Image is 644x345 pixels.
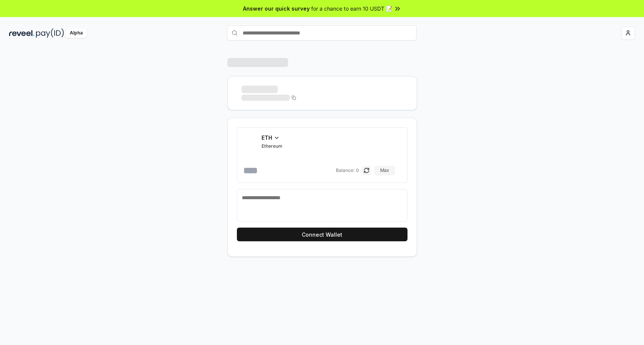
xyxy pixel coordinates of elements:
[9,28,34,38] img: reveel_dark
[237,228,407,241] button: Connect Wallet
[374,166,395,175] button: Max
[243,5,310,12] span: Answer our quick survey
[336,167,354,173] span: Balance:
[66,28,87,38] div: Alpha
[36,28,64,38] img: pay_id
[262,143,282,149] span: Ethereum
[311,5,392,12] span: for a chance to earn 10 USDT 📝
[356,167,359,173] span: 0
[262,134,272,142] span: ETH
